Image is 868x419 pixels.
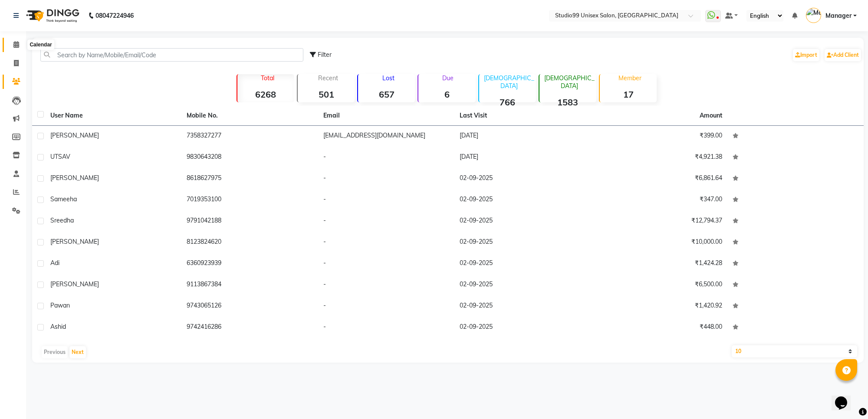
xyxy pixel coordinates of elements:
[181,253,318,275] td: 6360923939
[50,131,99,139] span: [PERSON_NAME]
[50,323,66,331] span: ashid
[539,97,596,108] strong: 1583
[181,126,318,147] td: 7358327277
[181,168,318,190] td: 8618627975
[181,147,318,168] td: 9830643208
[454,232,591,253] td: 02-09-2025
[454,106,591,126] th: Last Visit
[45,106,181,126] th: User Name
[318,253,454,275] td: -
[825,11,852,20] span: Manager
[301,74,355,82] p: Recent
[298,89,355,100] strong: 501
[694,106,727,125] th: Amount
[591,211,727,232] td: ₹12,794.37
[591,275,727,296] td: ₹6,500.00
[454,190,591,211] td: 02-09-2025
[50,238,99,246] span: [PERSON_NAME]
[50,195,77,203] span: sameeha
[454,211,591,232] td: 02-09-2025
[27,40,54,50] div: Calendar
[591,147,727,168] td: ₹4,921.38
[40,48,303,62] input: Search by Name/Mobile/Email/Code
[318,51,332,59] span: Filter
[50,280,99,288] span: [PERSON_NAME]
[483,74,536,90] p: [DEMOGRAPHIC_DATA]
[181,296,318,317] td: 9743065126
[181,317,318,338] td: 9742416286
[50,153,70,160] span: UTSAV
[825,49,861,61] a: Add Client
[181,211,318,232] td: 9791042188
[50,174,99,182] span: [PERSON_NAME]
[22,3,82,28] img: logo
[543,74,596,90] p: [DEMOGRAPHIC_DATA]
[454,147,591,168] td: [DATE]
[454,126,591,147] td: [DATE]
[454,296,591,317] td: 02-09-2025
[591,190,727,211] td: ₹347.00
[806,8,821,23] img: Manager
[95,3,134,28] b: 08047224946
[237,89,294,100] strong: 6268
[50,216,74,224] span: Sreedha
[418,89,475,100] strong: 6
[591,126,727,147] td: ₹399.00
[591,296,727,317] td: ₹1,420.92
[318,126,454,147] td: [EMAIL_ADDRESS][DOMAIN_NAME]
[420,74,475,82] p: Due
[69,346,86,358] button: Next
[318,317,454,338] td: -
[318,168,454,190] td: -
[362,74,415,82] p: Lost
[591,253,727,275] td: ₹1,424.28
[181,232,318,253] td: 8123824620
[591,168,727,190] td: ₹6,861.64
[318,275,454,296] td: -
[241,74,294,82] p: Total
[479,97,536,108] strong: 766
[318,190,454,211] td: -
[454,168,591,190] td: 02-09-2025
[793,49,819,61] a: Import
[591,232,727,253] td: ₹10,000.00
[600,89,657,100] strong: 17
[181,190,318,211] td: 7019353100
[318,106,454,126] th: Email
[358,89,415,100] strong: 657
[454,253,591,275] td: 02-09-2025
[454,275,591,296] td: 02-09-2025
[318,232,454,253] td: -
[318,296,454,317] td: -
[603,74,657,82] p: Member
[454,317,591,338] td: 02-09-2025
[50,301,70,309] span: Pawan
[318,211,454,232] td: -
[181,275,318,296] td: 9113867384
[318,147,454,168] td: -
[50,259,59,267] span: Adi
[832,384,859,410] iframe: chat widget
[181,106,318,126] th: Mobile No.
[591,317,727,338] td: ₹448.00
